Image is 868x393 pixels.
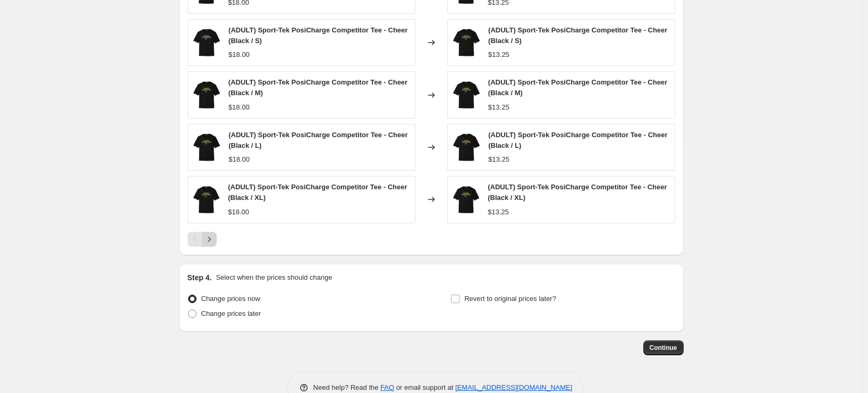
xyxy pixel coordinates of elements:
span: (ADULT) Sport-Tek PosiCharge Competitor Tee - Cheer (Black / XL) [228,183,407,202]
span: Need help? Read the [313,383,381,391]
span: (ADULT) Sport-Tek PosiCharge Competitor Tee - Cheer (Black / M) [488,78,667,97]
div: $13.25 [488,49,509,60]
span: (ADULT) Sport-Tek PosiCharge Competitor Tee - Cheer (Black / S) [228,26,407,45]
div: $13.25 [488,154,509,165]
a: FAQ [380,383,394,391]
h2: Step 4. [188,272,212,283]
span: Revert to original prices later? [464,295,556,303]
div: $18.00 [228,207,249,218]
span: (ADULT) Sport-Tek PosiCharge Competitor Tee - Cheer (Black / M) [228,78,407,97]
span: (ADULT) Sport-Tek PosiCharge Competitor Tee - Cheer (Black / L) [228,131,407,149]
button: Continue [643,340,684,355]
div: $18.00 [228,154,250,165]
span: Continue [650,344,677,352]
img: fabdae31-1c35-4a69-9d7f-b690e6c41f02-7137811-front-black-zoom_80x.png [453,79,480,111]
p: Select when the prices should change [216,272,332,283]
span: Change prices now [201,295,260,303]
img: fabdae31-1c35-4a69-9d7f-b690e6c41f02-7137811-front-black-zoom_80x.png [453,27,480,58]
img: fabdae31-1c35-4a69-9d7f-b690e6c41f02-7137811-front-black-zoom_80x.png [193,131,220,163]
img: fabdae31-1c35-4a69-9d7f-b690e6c41f02-7137811-front-black-zoom_80x.png [453,131,480,163]
img: fabdae31-1c35-4a69-9d7f-b690e6c41f02-7137811-front-black-zoom_80x.png [193,79,220,111]
img: fabdae31-1c35-4a69-9d7f-b690e6c41f02-7137811-front-black-zoom_80x.png [193,27,220,58]
span: (ADULT) Sport-Tek PosiCharge Competitor Tee - Cheer (Black / XL) [488,183,667,202]
span: or email support at [394,383,455,391]
div: $13.25 [488,102,509,113]
span: (ADULT) Sport-Tek PosiCharge Competitor Tee - Cheer (Black / S) [488,26,667,45]
span: (ADULT) Sport-Tek PosiCharge Competitor Tee - Cheer (Black / L) [488,131,667,149]
div: $13.25 [488,207,509,218]
div: $18.00 [228,102,250,113]
img: fabdae31-1c35-4a69-9d7f-b690e6c41f02-7137811-front-black-zoom_80x.png [453,183,480,215]
span: Change prices later [201,310,261,317]
nav: Pagination [188,232,217,247]
a: [EMAIL_ADDRESS][DOMAIN_NAME] [455,383,572,391]
div: $18.00 [228,49,250,60]
button: Next [202,232,217,247]
img: fabdae31-1c35-4a69-9d7f-b690e6c41f02-7137811-front-black-zoom_80x.png [193,183,220,215]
